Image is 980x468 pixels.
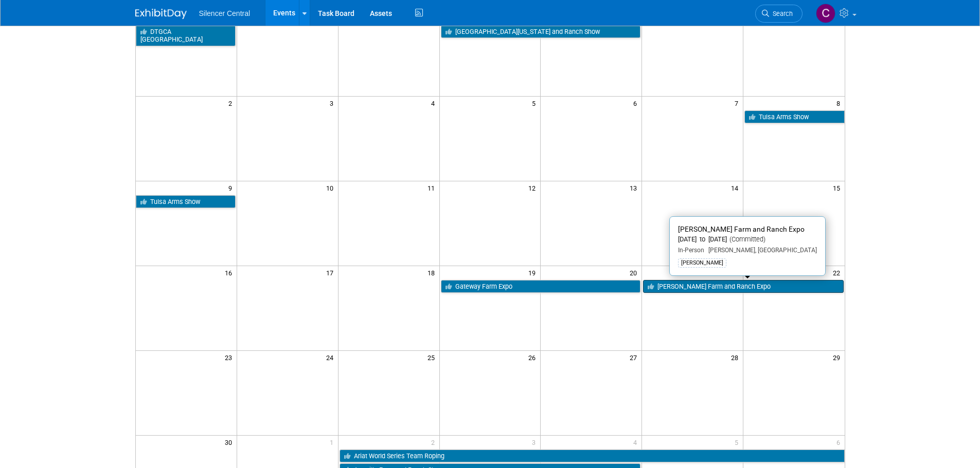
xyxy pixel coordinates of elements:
[816,4,835,23] img: Cade Cox
[426,266,439,279] span: 18
[629,266,642,279] span: 20
[329,97,338,109] span: 3
[325,266,338,279] span: 17
[629,351,642,364] span: 27
[329,436,338,448] span: 1
[527,181,540,194] span: 12
[426,181,439,194] span: 11
[755,5,803,23] a: Search
[441,25,641,39] a: [GEOGRAPHIC_DATA][US_STATE] and Ranch Show
[730,351,743,364] span: 28
[430,436,439,448] span: 2
[430,97,439,109] span: 4
[325,181,338,194] span: 10
[531,436,540,448] span: 3
[678,247,704,254] span: In-Person
[527,351,540,364] span: 26
[629,181,642,194] span: 13
[734,97,743,109] span: 7
[678,258,726,268] div: [PERSON_NAME]
[136,195,236,209] a: Tulsa Arms Show
[727,235,765,243] span: (Committed)
[441,280,641,293] a: Gateway Farm Expo
[227,181,237,194] span: 9
[224,266,237,279] span: 16
[744,110,844,124] a: Tulsa Arms Show
[135,9,187,19] img: ExhibitDay
[224,436,237,448] span: 30
[832,181,845,194] span: 15
[527,266,540,279] span: 19
[531,97,540,109] span: 5
[325,351,338,364] span: 24
[643,280,843,293] a: [PERSON_NAME] Farm and Ranch Expo
[734,436,743,448] span: 5
[730,181,743,194] span: 14
[632,436,642,448] span: 4
[769,10,793,17] span: Search
[835,97,845,109] span: 8
[835,436,845,448] span: 6
[224,351,237,364] span: 23
[678,225,805,233] span: [PERSON_NAME] Farm and Ranch Expo
[678,235,817,244] div: [DATE] to [DATE]
[340,450,845,463] a: Ariat World Series Team Roping
[426,351,439,364] span: 25
[832,266,845,279] span: 22
[136,25,236,46] a: DTGCA [GEOGRAPHIC_DATA]
[632,97,642,109] span: 6
[227,97,237,109] span: 2
[704,247,817,254] span: [PERSON_NAME], [GEOGRAPHIC_DATA]
[199,9,251,17] span: Silencer Central
[832,351,845,364] span: 29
